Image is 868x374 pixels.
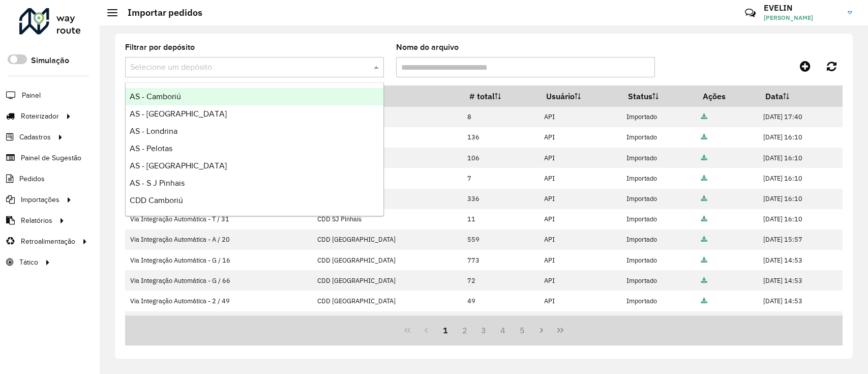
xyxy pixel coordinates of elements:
[462,85,539,107] th: # total
[764,3,840,13] h3: EVELIN
[539,148,621,168] td: API
[701,256,707,265] a: Arquivo completo
[532,321,551,340] button: Next Page
[125,209,312,229] td: Via Integração Automática - T / 31
[462,291,539,311] td: 49
[758,148,843,168] td: [DATE] 16:10
[462,107,539,127] td: 8
[474,321,494,340] button: 3
[312,270,462,291] td: CDD [GEOGRAPHIC_DATA]
[21,194,59,205] span: Importações
[701,194,707,203] a: Arquivo completo
[462,229,539,250] td: 559
[312,189,462,209] td: CDD SJ Pinhais
[758,270,843,291] td: [DATE] 14:53
[125,250,312,270] td: Via Integração Automática - G / 16
[312,127,462,148] td: CDD SJ Pinhais
[130,179,185,187] span: AS - S J Pinhais
[701,174,707,183] a: Arquivo completo
[758,127,843,148] td: [DATE] 16:10
[621,250,696,270] td: Importado
[462,127,539,148] td: 136
[22,90,41,101] span: Painel
[539,291,621,311] td: API
[539,209,621,229] td: API
[701,112,707,121] a: Arquivo completo
[701,133,707,141] a: Arquivo completo
[758,85,843,107] th: Data
[396,41,459,53] label: Nome do arquivo
[696,85,758,107] th: Ações
[539,127,621,148] td: API
[125,311,312,332] td: Via Integração Automática - H / 17
[701,154,707,162] a: Arquivo completo
[539,85,621,107] th: Usuário
[758,107,843,127] td: [DATE] 17:40
[312,291,462,311] td: CDD [GEOGRAPHIC_DATA]
[312,311,462,332] td: CDD [GEOGRAPHIC_DATA]
[621,168,696,188] td: Importado
[539,311,621,332] td: API
[125,229,312,250] td: Via Integração Automática - A / 20
[764,13,840,22] span: [PERSON_NAME]
[21,215,52,226] span: Relatórios
[21,236,75,247] span: Retroalimentação
[701,297,707,305] a: Arquivo completo
[621,270,696,291] td: Importado
[312,229,462,250] td: CDD [GEOGRAPHIC_DATA]
[539,229,621,250] td: API
[739,2,761,24] a: Contato Rápido
[462,250,539,270] td: 773
[19,257,38,268] span: Tático
[462,311,539,332] td: 2
[539,168,621,188] td: API
[758,250,843,270] td: [DATE] 14:53
[621,229,696,250] td: Importado
[621,127,696,148] td: Importado
[130,196,183,205] span: CDD Camboriú
[19,132,51,142] span: Cadastros
[312,250,462,270] td: CDD [GEOGRAPHIC_DATA]
[701,276,707,285] a: Arquivo completo
[436,321,455,340] button: 1
[462,209,539,229] td: 11
[513,321,532,340] button: 5
[125,41,195,53] label: Filtrar por depósito
[130,127,177,135] span: AS - Londrina
[19,174,45,184] span: Pedidos
[621,291,696,311] td: Importado
[758,311,843,332] td: [DATE] 14:53
[130,92,181,101] span: AS - Camboriú
[125,291,312,311] td: Via Integração Automática - 2 / 49
[539,250,621,270] td: API
[130,109,227,118] span: AS - [GEOGRAPHIC_DATA]
[312,168,462,188] td: CDD SJ Pinhais
[462,270,539,291] td: 72
[31,54,69,67] label: Simulação
[462,148,539,168] td: 106
[462,189,539,209] td: 336
[21,153,81,163] span: Painel de Sugestão
[621,107,696,127] td: Importado
[551,321,570,340] button: Last Page
[539,270,621,291] td: API
[758,168,843,188] td: [DATE] 16:10
[125,82,384,216] ng-dropdown-panel: Options list
[21,111,59,122] span: Roteirizador
[758,189,843,209] td: [DATE] 16:10
[701,215,707,223] a: Arquivo completo
[621,189,696,209] td: Importado
[455,321,474,340] button: 2
[312,209,462,229] td: CDD SJ Pinhais
[758,209,843,229] td: [DATE] 16:10
[758,291,843,311] td: [DATE] 14:53
[130,161,227,170] span: AS - [GEOGRAPHIC_DATA]
[621,311,696,332] td: Importado
[312,148,462,168] td: CDD SJ Pinhais
[621,85,696,107] th: Status
[758,229,843,250] td: [DATE] 15:57
[539,107,621,127] td: API
[621,148,696,168] td: Importado
[462,168,539,188] td: 7
[701,235,707,244] a: Arquivo completo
